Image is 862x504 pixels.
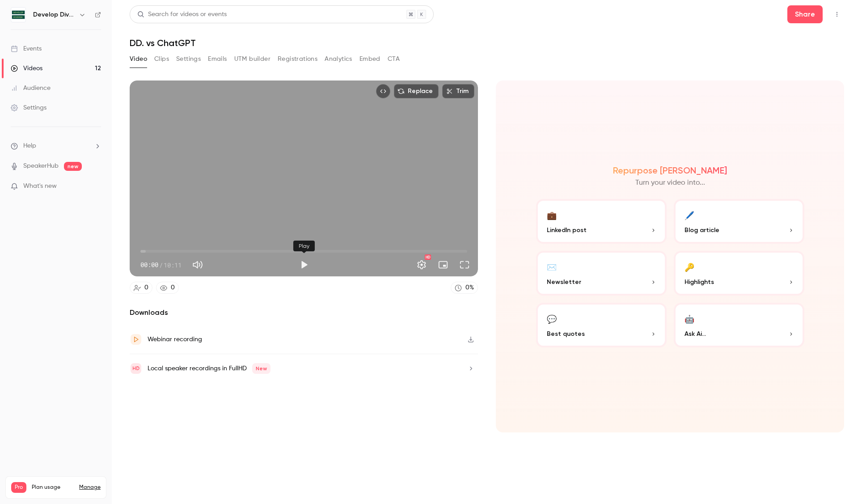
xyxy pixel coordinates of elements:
[442,84,474,98] button: Trim
[154,52,169,66] button: Clips
[359,52,380,66] button: Embed
[11,44,42,53] div: Events
[547,277,581,287] span: Newsletter
[674,303,804,347] button: 🤖Ask Ai...
[130,282,152,294] a: 0
[685,277,714,287] span: Highlights
[140,260,182,270] div: 00:00
[413,256,431,274] button: Settings
[23,161,59,171] a: SpeakerHub
[293,241,315,251] div: Play
[547,260,557,274] div: ✉️
[536,199,667,244] button: 💼LinkedIn post
[465,283,474,292] div: 0 %
[32,484,74,491] span: Plan usage
[295,256,313,274] button: Play
[171,283,175,292] div: 0
[613,165,727,176] h2: Repurpose [PERSON_NAME]
[425,254,431,260] div: HD
[830,7,844,21] button: Top Bar Actions
[685,260,694,274] div: 🔑
[252,363,270,374] span: New
[11,103,46,112] div: Settings
[130,307,478,318] h2: Downloads
[176,52,201,66] button: Settings
[685,329,706,339] span: Ask Ai...
[547,329,585,339] span: Best quotes
[547,225,587,235] span: LinkedIn post
[388,52,400,66] button: CTA
[11,141,101,151] li: help-dropdown-opener
[11,8,25,22] img: Develop Diverse
[159,260,163,270] span: /
[23,182,57,191] span: What's new
[376,84,390,98] button: Embed video
[451,282,478,294] a: 0%
[547,312,557,326] div: 💬
[456,256,473,274] button: Full screen
[130,38,844,48] h1: DD. vs ChatGPT
[434,256,452,274] button: Turn on miniplayer
[208,52,227,66] button: Emails
[130,52,147,66] button: Video
[536,303,667,347] button: 💬Best quotes
[140,260,158,270] span: 00:00
[90,182,101,191] iframe: Noticeable Trigger
[685,225,719,235] span: Blog article
[148,363,270,374] div: Local speaker recordings in FullHD
[11,482,26,493] span: Pro
[635,178,705,188] p: Turn your video into...
[11,84,51,93] div: Audience
[64,162,82,171] span: new
[325,52,352,66] button: Analytics
[674,199,804,244] button: 🖊️Blog article
[144,283,148,292] div: 0
[674,251,804,296] button: 🔑Highlights
[278,52,317,66] button: Registrations
[787,5,823,23] button: Share
[189,256,207,274] button: Mute
[11,64,42,73] div: Videos
[156,282,179,294] a: 0
[685,208,694,222] div: 🖊️
[547,208,557,222] div: 💼
[234,52,270,66] button: UTM builder
[23,141,36,151] span: Help
[79,484,101,491] a: Manage
[137,10,227,19] div: Search for videos or events
[148,334,202,345] div: Webinar recording
[394,84,439,98] button: Replace
[164,260,182,270] span: 10:11
[33,10,75,19] h6: Develop Diverse
[536,251,667,296] button: ✉️Newsletter
[685,312,694,326] div: 🤖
